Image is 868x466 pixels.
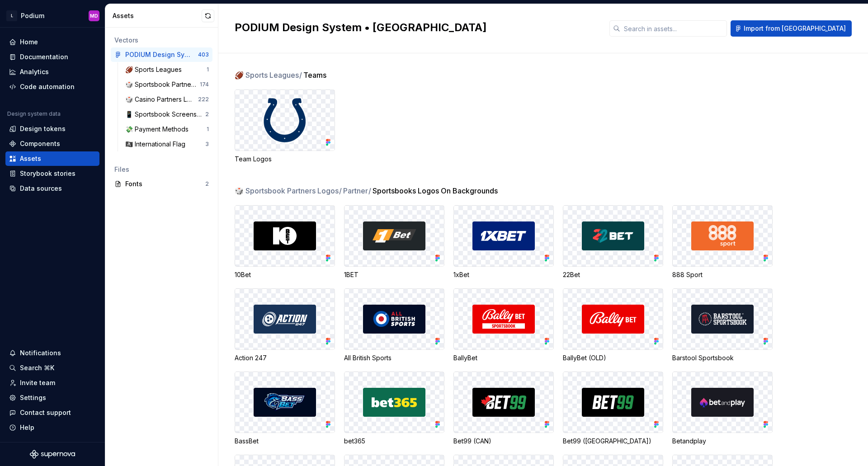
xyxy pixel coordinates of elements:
[198,51,209,58] div: 403
[303,70,326,80] span: Teams
[5,35,99,49] a: Home
[122,137,212,151] a: 🏴‍☠️ International Flag3
[114,165,209,174] div: Files
[5,151,99,166] a: Assets
[5,376,99,390] a: Invite team
[235,185,342,196] span: 🎲 Sportsbook Partners Logos
[122,62,212,77] a: 🏈 Sports Leagues1
[207,66,209,73] div: 1
[205,141,209,148] div: 3
[5,122,99,136] a: Design tokens
[125,179,205,188] div: Fonts
[672,270,773,279] div: 888 Sport
[339,186,342,195] span: /
[20,184,62,193] div: Data sources
[122,122,212,137] a: 💸 Payment Methods1
[125,50,193,59] div: PODIUM Design System • [GEOGRAPHIC_DATA]
[344,353,444,362] div: All British Sports
[5,391,99,405] a: Settings
[235,437,335,446] div: BassBet
[5,405,99,420] button: Contact support
[205,111,209,118] div: 2
[20,408,71,417] div: Contact support
[111,47,212,62] a: PODIUM Design System • [GEOGRAPHIC_DATA]403
[344,437,444,446] div: bet365
[563,353,663,362] div: BallyBet (OLD)
[563,437,663,446] div: Bet99 ([GEOGRAPHIC_DATA])
[20,393,46,402] div: Settings
[373,185,498,196] span: Sportsbooks Logos On Backgrounds
[20,82,75,91] div: Code automation
[343,185,372,196] span: Partner
[299,71,302,80] span: /
[5,65,99,79] a: Analytics
[113,11,202,20] div: Assets
[20,423,34,432] div: Help
[20,52,68,61] div: Documentation
[125,125,192,134] div: 💸 Payment Methods
[125,80,200,89] div: 🎲 Sportsbook Partners Logos
[731,20,852,37] button: Import from [GEOGRAPHIC_DATA]
[125,65,185,74] div: 🏈 Sports Leagues
[30,450,75,459] svg: Supernova Logo
[198,96,209,103] div: 222
[125,110,205,119] div: 📱 Sportsbook Screenshots
[563,270,663,279] div: 22Bet
[5,346,99,360] button: Notifications
[20,378,55,387] div: Invite team
[7,110,61,118] div: Design system data
[620,20,727,37] input: Search in assets...
[207,126,209,133] div: 1
[20,154,41,163] div: Assets
[20,139,60,148] div: Components
[125,95,198,104] div: 🎲 Casino Partners Logos
[235,20,599,35] h2: PODIUM Design System • [GEOGRAPHIC_DATA]
[2,6,103,25] button: LPodiumMD
[122,92,212,107] a: 🎲 Casino Partners Logos222
[744,24,846,33] span: Import from [GEOGRAPHIC_DATA]
[5,181,99,196] a: Data sources
[20,67,49,76] div: Analytics
[5,137,99,151] a: Components
[453,353,554,362] div: BallyBet
[122,77,212,92] a: 🎲 Sportsbook Partners Logos174
[235,353,335,362] div: Action 247
[235,155,335,164] div: Team Logos
[200,81,209,88] div: 174
[672,437,773,446] div: Betandplay
[344,270,444,279] div: 1BET
[20,348,61,358] div: Notifications
[20,363,54,372] div: Search ⌘K
[21,11,44,20] div: Podium
[111,177,212,191] a: Fonts2
[90,12,98,19] div: MD
[122,107,212,122] a: 📱 Sportsbook Screenshots2
[125,140,189,149] div: 🏴‍☠️ International Flag
[5,166,99,181] a: Storybook stories
[20,38,38,47] div: Home
[235,270,335,279] div: 10Bet
[5,80,99,94] a: Code automation
[672,353,773,362] div: Barstool Sportsbook
[5,50,99,64] a: Documentation
[114,36,209,45] div: Vectors
[368,186,371,195] span: /
[453,270,554,279] div: 1xBet
[5,361,99,375] button: Search ⌘K
[453,437,554,446] div: Bet99 (CAN)
[5,420,99,435] button: Help
[20,124,66,133] div: Design tokens
[235,70,302,80] span: 🏈 Sports Leagues
[6,10,17,21] div: L
[205,180,209,188] div: 2
[20,169,75,178] div: Storybook stories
